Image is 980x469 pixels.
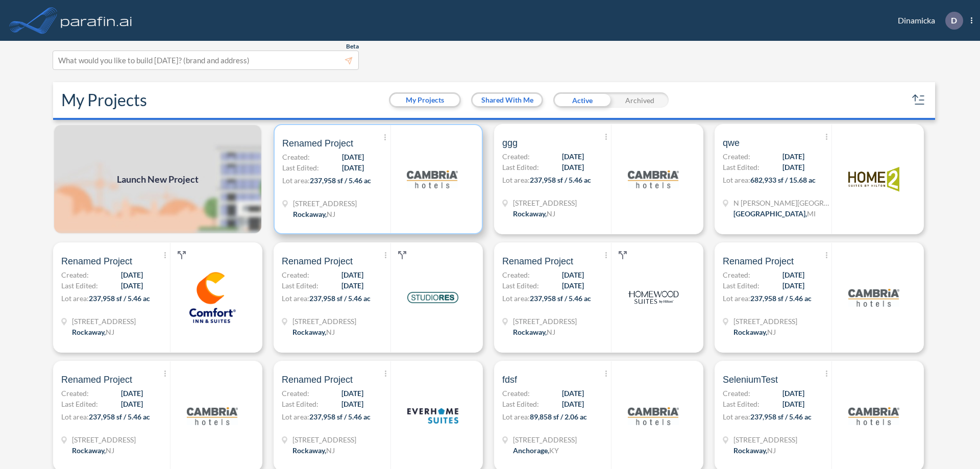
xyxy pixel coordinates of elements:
span: Lot area: [723,412,750,421]
img: logo [628,154,679,205]
span: [DATE] [782,162,804,172]
span: Last Edited: [282,280,318,291]
div: Active [553,92,611,108]
span: Rockaway , [733,446,767,455]
img: logo [187,390,238,441]
span: Last Edited: [723,399,759,409]
span: 321 Mt Hope Ave [513,198,577,208]
span: Created: [282,388,309,399]
span: [DATE] [121,399,143,409]
span: SeleniumTest [723,374,778,386]
span: Created: [61,269,89,280]
span: Renamed Project [61,374,132,386]
span: Anchorage , [513,446,549,455]
span: 321 Mt Hope Ave [513,316,577,327]
span: Rockaway , [293,210,327,218]
img: logo [407,390,458,441]
span: [DATE] [562,269,584,280]
div: Rockaway, NJ [72,327,114,337]
div: Anchorage, KY [513,445,559,456]
span: Last Edited: [723,162,759,172]
span: 321 Mt Hope Ave [292,434,356,445]
span: Last Edited: [723,280,759,291]
span: 237,958 sf / 5.46 ac [750,294,812,303]
span: [DATE] [121,388,143,399]
span: Lot area: [282,294,309,303]
span: NJ [547,328,555,336]
span: Rockaway , [733,328,767,336]
span: 321 Mt Hope Ave [293,198,357,209]
div: Rockaway, NJ [733,327,776,337]
span: Created: [61,388,89,399]
img: logo [59,10,134,31]
span: ggg [502,137,518,149]
span: N Wyndham Hill Dr NE [733,198,830,208]
span: 237,958 sf / 5.46 ac [530,176,591,184]
button: My Projects [390,94,459,106]
div: Rockaway, NJ [513,327,555,337]
span: Renamed Project [502,255,573,267]
span: 237,958 sf / 5.46 ac [310,176,371,185]
span: Lot area: [282,412,309,421]
span: Renamed Project [723,255,794,267]
span: NJ [767,446,776,455]
span: 237,958 sf / 5.46 ac [89,294,150,303]
span: Lot area: [502,412,530,421]
button: Shared With Me [473,94,542,106]
span: 237,958 sf / 5.46 ac [309,294,371,303]
span: Renamed Project [282,137,353,150]
span: [DATE] [782,280,804,291]
span: Lot area: [502,294,530,303]
span: Last Edited: [61,280,98,291]
span: Created: [502,151,530,162]
span: NJ [326,328,335,336]
span: Rockaway , [72,328,106,336]
span: [DATE] [562,151,584,162]
img: logo [848,154,899,205]
span: Rockaway , [292,328,326,336]
span: Created: [723,151,750,162]
span: Lot area: [723,176,750,184]
img: logo [848,390,899,441]
span: [DATE] [562,162,584,172]
span: [DATE] [341,269,363,280]
span: [DATE] [341,388,363,399]
span: fdsf [502,374,517,386]
span: [DATE] [782,151,804,162]
span: 89,858 sf / 2.06 ac [530,412,587,421]
span: Rockaway , [513,328,547,336]
span: NJ [326,446,335,455]
span: [DATE] [562,399,584,409]
span: KY [549,446,559,455]
span: [DATE] [341,280,363,291]
img: add [53,124,262,234]
span: Lot area: [502,176,530,184]
span: Last Edited: [282,162,319,173]
span: 321 Mt Hope Ave [72,434,136,445]
span: [DATE] [121,280,143,291]
span: 237,958 sf / 5.46 ac [89,412,150,421]
span: Created: [282,152,310,162]
span: [DATE] [562,388,584,399]
span: NJ [547,209,555,218]
span: 237,958 sf / 5.46 ac [309,412,371,421]
span: Last Edited: [502,162,539,172]
img: logo [628,390,679,441]
span: [DATE] [782,269,804,280]
img: logo [407,154,458,205]
span: 321 Mt Hope Ave [292,316,356,327]
span: Created: [502,388,530,399]
span: [GEOGRAPHIC_DATA] , [733,209,807,218]
div: Rockaway, NJ [292,327,335,337]
span: qwe [723,137,740,149]
img: logo [187,272,238,323]
div: Rockaway, NJ [293,209,335,219]
span: Rockaway , [513,209,547,218]
div: Archived [611,92,669,108]
span: NJ [767,328,776,336]
span: [DATE] [562,280,584,291]
span: Last Edited: [61,399,98,409]
span: 321 Mt Hope Ave [733,316,797,327]
span: [DATE] [782,388,804,399]
div: Rockaway, NJ [292,445,335,456]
